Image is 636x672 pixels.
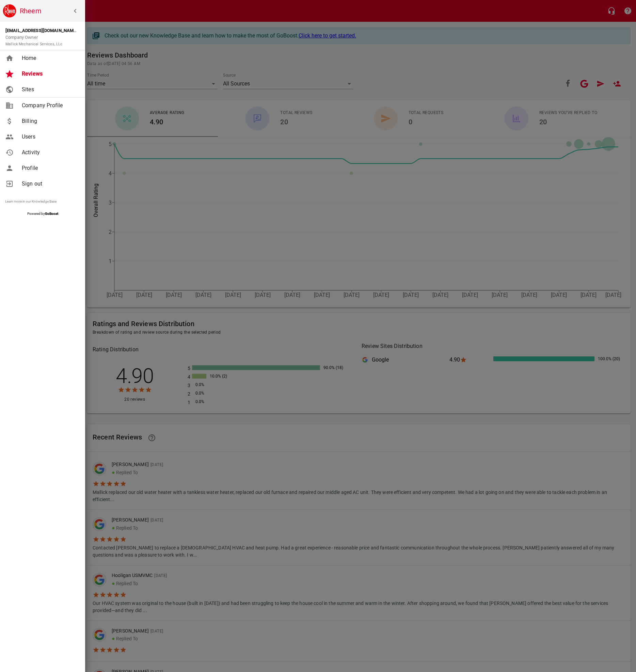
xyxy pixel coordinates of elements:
[22,101,77,110] span: Company Profile
[20,5,82,16] h6: Rheem
[5,42,62,46] small: Mallick Mechanical Services, LLc
[22,148,77,157] span: Activity
[5,28,77,33] strong: [EMAIL_ADDRESS][DOMAIN_NAME]
[5,35,62,47] span: Company Owner
[22,54,77,62] span: Home
[22,70,77,78] span: Reviews
[22,85,77,94] span: Sites
[22,180,77,188] span: Sign out
[22,117,77,125] span: Billing
[45,212,58,215] strong: GoBoost
[22,164,77,172] span: Profile
[22,133,77,141] span: Users
[5,199,57,203] a: Learn more in our Knowledge Base
[27,212,58,215] span: Powered by
[3,4,16,18] img: rheem.png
